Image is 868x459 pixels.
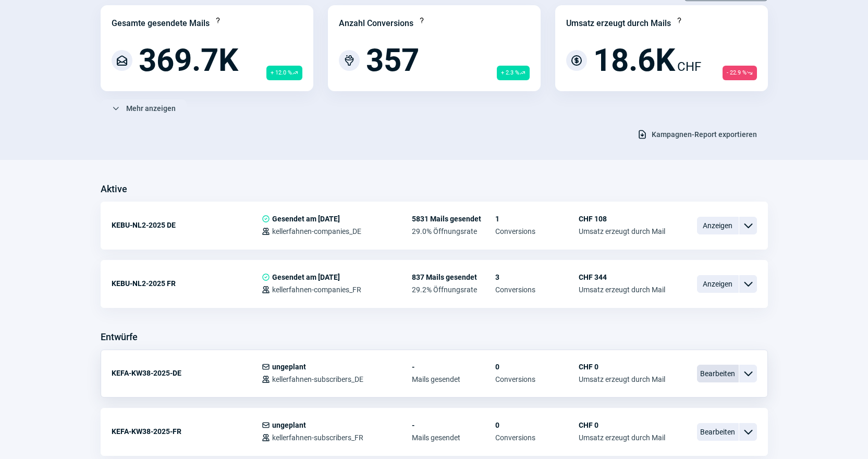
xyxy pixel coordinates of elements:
span: CHF 344 [579,273,665,281]
span: Gesendet am [DATE] [272,273,340,281]
span: Conversions [495,433,579,442]
span: - [412,421,495,429]
span: ungeplant [272,363,306,371]
div: KEFA-KW38-2025-FR [112,421,262,442]
span: Anzeigen [697,217,739,234]
span: + 12.0 % [266,66,302,80]
span: 0 [495,363,579,371]
h3: Entwürfe [101,329,138,345]
span: 29.2% Öffnungsrate [412,286,495,294]
span: Umsatz erzeugt durch Mail [579,286,665,294]
span: Conversions [495,227,579,235]
h3: Aktive [101,181,127,197]
div: KEBU-NL2-2025 DE [112,215,262,235]
div: KEBU-NL2-2025 FR [112,273,262,294]
div: KEFA-KW38-2025-DE [112,363,262,383]
span: CHF 108 [579,215,665,223]
span: 5831 Mails gesendet [412,215,495,223]
span: + 2.3 % [497,66,530,80]
span: Mehr anzeigen [126,100,176,117]
span: 1 [495,215,579,223]
span: Conversions [495,375,579,383]
span: CHF 0 [579,363,665,371]
span: kellerfahnen-subscribers_FR [272,433,363,442]
span: kellerfahnen-companies_FR [272,286,361,294]
span: 369.7K [139,45,238,76]
div: Umsatz erzeugt durch Mails [566,17,671,30]
button: Mehr anzeigen [101,100,187,117]
span: 357 [366,45,419,76]
span: kellerfahnen-companies_DE [272,227,361,235]
span: Conversions [495,286,579,294]
span: 3 [495,273,579,281]
span: 0 [495,421,579,429]
span: 29.0% Öffnungsrate [412,227,495,235]
span: kellerfahnen-subscribers_DE [272,375,363,383]
span: Gesendet am [DATE] [272,215,340,223]
span: Umsatz erzeugt durch Mail [579,227,665,235]
span: Kampagnen-Report exportieren [652,126,757,143]
span: Umsatz erzeugt durch Mail [579,375,665,383]
button: Kampagnen-Report exportieren [626,126,768,143]
span: 837 Mails gesendet [412,273,495,281]
span: Bearbeiten [697,365,739,382]
span: Anzeigen [697,275,739,293]
span: Mails gesendet [412,375,495,383]
span: Bearbeiten [697,423,739,441]
span: CHF 0 [579,421,665,429]
span: Umsatz erzeugt durch Mail [579,433,665,442]
div: Anzahl Conversions [339,17,413,30]
span: 18.6K [593,45,675,76]
span: - 22.9 % [723,66,757,80]
span: CHF [677,57,701,76]
span: - [412,363,495,371]
span: ungeplant [272,421,306,429]
div: Gesamte gesendete Mails [112,17,210,30]
span: Mails gesendet [412,433,495,442]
